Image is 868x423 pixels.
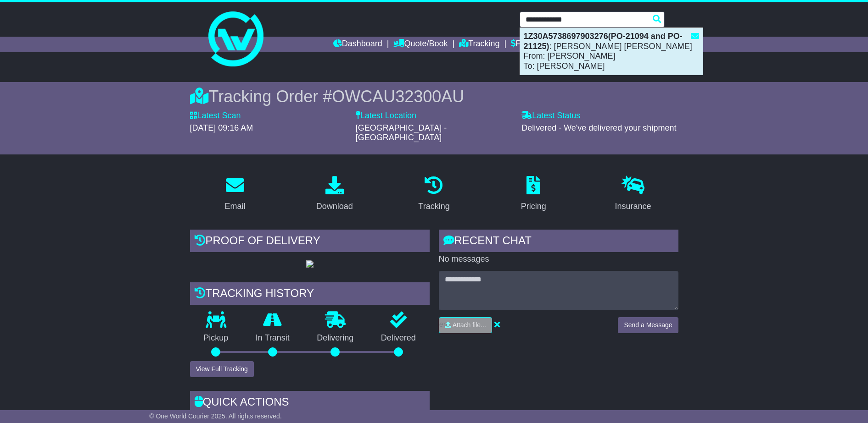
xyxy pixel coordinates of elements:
[521,123,676,132] span: Delivered - We've delivered your shipment
[412,173,455,216] a: Tracking
[520,28,703,75] div: : [PERSON_NAME] [PERSON_NAME] From: [PERSON_NAME] To: [PERSON_NAME]
[439,230,678,254] div: RECENT CHAT
[511,37,553,52] a: Financials
[242,333,303,343] p: In Transit
[521,111,580,121] label: Latest Status
[393,37,448,52] a: Quote/Book
[618,317,678,333] button: Send a Message
[332,87,464,106] span: OWCAU32300AU
[524,32,683,51] strong: 1Z30A5738697903276(PO-21094 and PO-21125)
[356,111,416,121] label: Latest Location
[218,173,251,216] a: Email
[615,200,651,213] div: Insurance
[190,123,253,132] span: [DATE] 09:16 AM
[356,123,447,143] span: [GEOGRAPHIC_DATA] - [GEOGRAPHIC_DATA]
[190,333,242,343] p: Pickup
[310,173,359,216] a: Download
[459,37,499,52] a: Tracking
[515,173,552,216] a: Pricing
[190,361,254,377] button: View Full Tracking
[190,230,430,254] div: Proof of Delivery
[190,391,430,416] div: Quick Actions
[190,282,430,307] div: Tracking history
[609,173,657,216] a: Insurance
[306,260,314,268] img: GetPodImage
[316,200,353,213] div: Download
[439,254,678,264] p: No messages
[333,37,382,52] a: Dashboard
[190,111,241,121] label: Latest Scan
[224,200,245,213] div: Email
[303,333,368,343] p: Delivering
[521,200,546,213] div: Pricing
[418,200,449,213] div: Tracking
[367,333,430,343] p: Delivered
[190,87,678,106] div: Tracking Order #
[149,412,282,420] span: © One World Courier 2025. All rights reserved.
